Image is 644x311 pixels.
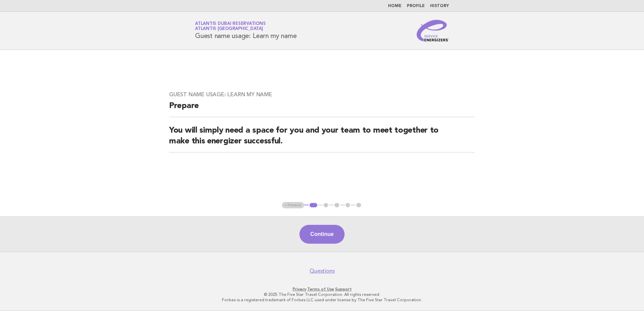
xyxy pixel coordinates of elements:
[169,125,475,152] h2: You will simply need a space for you and your team to meet together to make this energizer succes...
[307,287,334,291] a: Terms of Use
[417,20,449,41] img: Service Energizers
[169,101,475,117] h2: Prepare
[116,297,528,303] p: Forbes is a registered trademark of Forbes LLC used under license by The Five Star Travel Corpora...
[407,4,425,8] a: Profile
[169,91,475,98] h3: Guest name usage: Learn my name
[335,287,352,291] a: Support
[310,268,335,274] a: Questions
[293,287,306,291] a: Privacy
[388,4,401,8] a: Home
[195,22,265,31] a: Atlantis Dubai ReservationsAtlantis [GEOGRAPHIC_DATA]
[299,225,344,244] button: Continue
[116,292,528,297] p: © 2025 The Five Star Travel Corporation. All rights reserved.
[309,202,318,209] button: 1
[430,4,449,8] a: History
[195,22,296,39] h1: Guest name usage: Learn my name
[116,286,528,292] p: · ·
[195,27,263,31] span: Atlantis [GEOGRAPHIC_DATA]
